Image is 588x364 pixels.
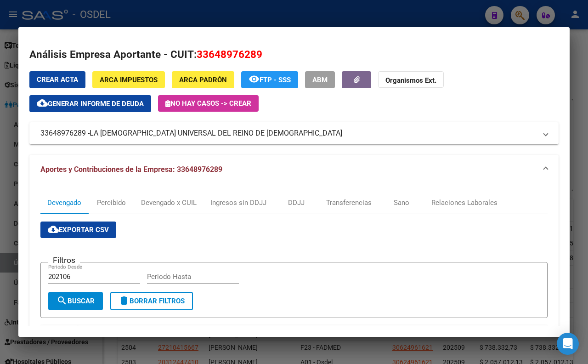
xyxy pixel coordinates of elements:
[431,198,498,208] div: Relaciones Laborales
[110,292,193,310] button: Borrar Filtros
[385,76,436,85] strong: Organismos Ext.
[260,76,291,84] span: FTP - SSS
[48,292,103,310] button: Buscar
[29,155,559,184] mat-expansion-panel-header: Aportes y Contribuciones de la Empresa: 33648976289
[141,198,197,208] div: Devengado x CUIL
[172,71,234,88] button: ARCA Padrón
[47,198,81,208] div: Devengado
[288,198,305,208] div: DDJJ
[29,71,85,88] button: Crear Acta
[40,128,537,139] mat-panel-title: 33648976289 -
[57,295,68,306] mat-icon: search
[119,297,185,305] span: Borrar Filtros
[29,47,559,63] h2: Análisis Empresa Aportante - CUIT:
[197,48,262,60] span: 33648976289
[97,198,126,208] div: Percibido
[378,71,444,88] button: Organismos Ext.
[48,100,144,108] span: Generar informe de deuda
[48,255,80,265] h3: Filtros
[179,76,227,84] span: ARCA Padrón
[29,95,151,112] button: Generar informe de deuda
[158,95,259,112] button: No hay casos -> Crear
[394,198,409,208] div: Sano
[326,198,372,208] div: Transferencias
[40,222,116,238] button: Exportar CSV
[210,198,266,208] div: Ingresos sin DDJJ
[29,122,559,144] mat-expansion-panel-header: 33648976289 -LA [DEMOGRAPHIC_DATA] UNIVERSAL DEL REINO DE [DEMOGRAPHIC_DATA]
[37,75,78,84] span: Crear Acta
[48,226,109,234] span: Exportar CSV
[119,295,130,306] mat-icon: delete
[40,165,222,174] span: Aportes y Contribuciones de la Empresa: 33648976289
[90,128,342,139] span: LA [DEMOGRAPHIC_DATA] UNIVERSAL DEL REINO DE [DEMOGRAPHIC_DATA]
[40,325,77,364] datatable-header-cell: Período
[92,71,165,88] button: ARCA Impuestos
[557,333,579,355] div: Open Intercom Messenger
[37,97,48,108] mat-icon: cloud_download
[305,71,335,88] button: ABM
[100,76,158,84] span: ARCA Impuestos
[312,76,328,84] span: ABM
[241,71,298,88] button: FTP - SSS
[57,297,95,305] span: Buscar
[249,74,260,85] mat-icon: remove_red_eye
[48,224,59,235] mat-icon: cloud_download
[165,99,251,108] span: No hay casos -> Crear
